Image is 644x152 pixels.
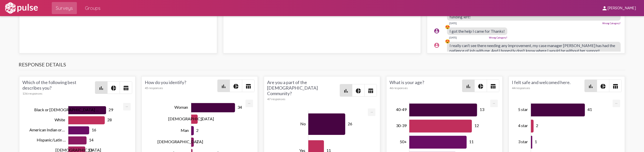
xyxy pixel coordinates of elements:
mat-icon: table_chart [490,83,496,89]
tspan: Hispanic/Latin … [37,138,66,142]
span: Surveys [56,4,73,13]
button: [PERSON_NAME] [598,3,640,13]
tspan: White [55,118,65,122]
div: 136 responses [22,92,95,95]
tspan: Black or [DEMOGRAPHIC_DATA] … [34,107,99,112]
mat-icon: pie_chart [111,85,117,91]
button: Pie style chart [475,80,487,92]
div: How do you identify? [145,80,217,92]
button: Table view [365,84,377,96]
a: Export [Press ENTER or use arrow keys to navigate] [245,100,253,104]
a: Groups [81,2,105,14]
tspan: [DEMOGRAPHIC_DATA] [168,116,214,121]
tspan: [DEMOGRAPHIC_DATA] [158,139,203,144]
mat-icon: account_circle [434,42,440,48]
mat-icon: account_circle [434,28,440,34]
tspan: Man [181,128,189,133]
a: Export [Press ENTER or use arrow keys to navigate] [368,108,375,113]
tspan: 41 [587,107,592,112]
a: Surveys [52,2,77,14]
span: I got the help I came for Thanks! [450,29,505,33]
div: 45 responses [145,86,217,90]
tspan: 13 [479,107,484,112]
tspan: 1 [535,139,537,144]
img: white-logo.svg [4,2,39,14]
tspan: 11 [469,139,474,144]
tspan: 16 [92,128,96,132]
mat-icon: bar_chart [98,85,104,91]
button: Pie style chart [230,80,242,92]
tspan: No [300,121,306,126]
button: Pie style chart [108,82,120,94]
tspan: 3 star [518,139,528,144]
div: 😍 [445,24,450,29]
div: 😍 [445,39,450,44]
a: Wrong Category? [602,22,621,25]
tspan: American Indian or… [29,128,65,132]
tspan: 4 star [518,123,528,128]
span: Groups [85,4,101,13]
tspan: 40-49 [396,107,407,112]
button: Table view [609,80,621,92]
button: Table view [242,80,254,92]
mat-icon: pie_chart [600,83,606,89]
div: 46 responses [389,86,462,90]
div: 44 responses [512,86,584,90]
button: Bar chart [218,80,230,92]
span: [PERSON_NAME] [608,6,636,11]
tspan: 2 [196,128,199,133]
button: Bar chart [585,80,597,92]
h3: Response Details [19,61,625,70]
div: Which of the following best describes you? [22,80,95,95]
div: What is your age? [389,80,462,92]
mat-icon: person [602,5,608,11]
mat-icon: bar_chart [343,88,349,94]
span: I really can’t see there needing any improvement, my case manager [PERSON_NAME] has had the patie... [450,43,615,58]
button: Pie style chart [597,80,609,92]
div: Are you a part of the [DEMOGRAPHIC_DATA] Community? [267,80,340,101]
button: Bar chart [95,82,107,94]
div: [DATE] [449,36,457,39]
tspan: 30-39 [396,123,407,128]
tspan: 2 [536,123,538,128]
mat-icon: table_chart [612,83,618,89]
mat-icon: pie_chart [478,83,484,89]
tspan: 12 [474,123,479,128]
tspan: 50+ [400,139,407,144]
button: Table view [487,80,499,92]
tspan: 26 [348,121,352,126]
mat-icon: table_chart [368,88,374,94]
tspan: 5 star [518,107,528,112]
div: I felt safe and welcomed here. [512,80,584,92]
tspan: 34 [237,105,242,109]
a: Wrong Category? [489,36,507,39]
mat-icon: bar_chart [221,83,227,89]
mat-icon: table_chart [245,83,251,89]
a: Export [Press ENTER or use arrow keys to navigate] [613,100,620,104]
div: [DATE] [449,22,457,25]
mat-icon: pie_chart [355,88,361,94]
button: Bar chart [340,84,352,96]
mat-icon: pie_chart [233,83,239,89]
button: Bar chart [462,80,474,92]
a: Export [Press ENTER or use arrow keys to navigate] [490,100,498,104]
a: Export [Press ENTER or use arrow keys to navigate] [123,103,131,108]
tspan: Woman [174,105,188,109]
mat-icon: bar_chart [465,83,471,89]
tspan: 28 [107,118,112,122]
tspan: 29 [109,107,113,112]
button: Pie style chart [352,84,364,96]
tspan: 14 [89,138,93,142]
mat-icon: table_chart [123,85,129,91]
div: 47 responses [267,97,340,101]
button: Table view [120,82,132,94]
mat-icon: bar_chart [588,83,594,89]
